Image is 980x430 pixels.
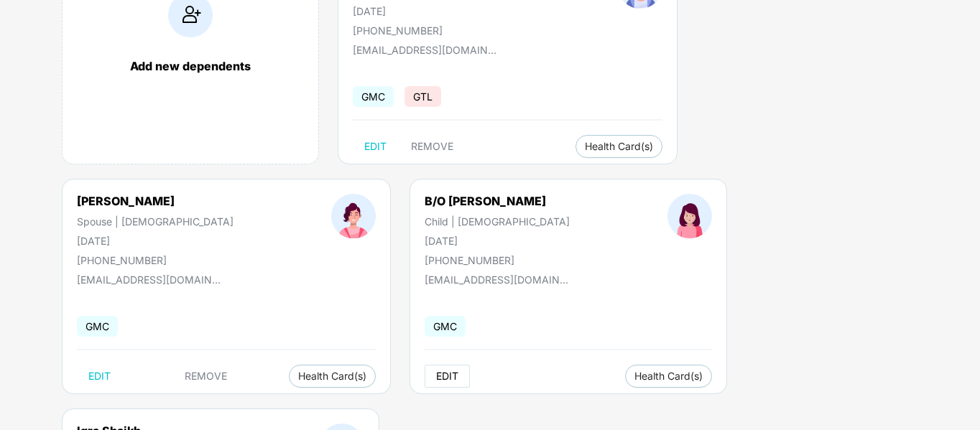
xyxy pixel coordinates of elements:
span: Health Card(s) [634,373,703,380]
button: EDIT [353,135,398,158]
div: [EMAIL_ADDRESS][DOMAIN_NAME] [77,274,221,286]
img: profileImage [331,194,376,238]
div: [DATE] [77,235,234,247]
span: REMOVE [411,141,453,152]
img: profileImage [667,194,712,238]
div: [DATE] [353,5,520,17]
button: Health Card(s) [289,365,376,388]
div: Add new dependents [77,59,304,73]
button: EDIT [77,365,122,388]
span: EDIT [364,141,387,152]
button: Health Card(s) [625,365,712,388]
button: EDIT [425,365,470,388]
button: REMOVE [399,135,465,158]
span: GMC [353,86,394,107]
span: GMC [77,316,118,337]
span: Health Card(s) [585,143,653,150]
div: [EMAIL_ADDRESS][DOMAIN_NAME] [353,44,496,56]
div: Child | [DEMOGRAPHIC_DATA] [425,215,570,228]
div: B/O [PERSON_NAME] [425,194,570,208]
div: [PERSON_NAME] [77,194,234,208]
span: EDIT [436,370,458,382]
div: [DATE] [425,235,570,247]
button: REMOVE [173,365,239,388]
span: Health Card(s) [298,373,366,380]
div: [PHONE_NUMBER] [77,254,234,266]
span: EDIT [88,370,111,382]
div: [PHONE_NUMBER] [425,254,570,266]
div: [EMAIL_ADDRESS][DOMAIN_NAME] [425,274,568,286]
div: [PHONE_NUMBER] [353,24,520,37]
button: Health Card(s) [575,135,662,158]
div: Spouse | [DEMOGRAPHIC_DATA] [77,215,234,228]
span: REMOVE [185,370,227,382]
span: GTL [405,86,441,107]
span: GMC [425,316,466,337]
